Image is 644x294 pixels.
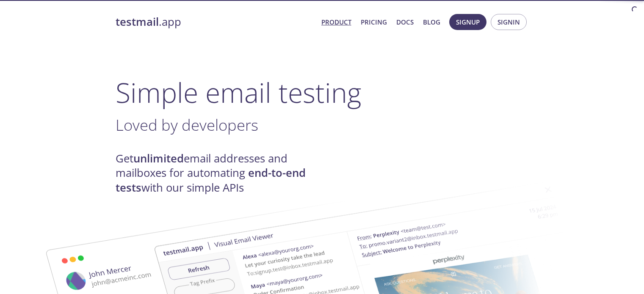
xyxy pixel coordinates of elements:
[116,151,322,195] h4: Get email addresses and mailboxes for automating with our simple APIs
[116,15,315,29] a: testmail.app
[116,114,258,135] span: Loved by developers
[116,14,159,29] strong: testmail
[116,165,306,195] strong: end-to-end tests
[396,16,414,27] a: Docs
[498,16,520,27] span: Signin
[321,16,351,27] a: Product
[423,16,440,27] a: Blog
[116,76,529,109] h1: Simple email testing
[361,16,387,27] a: Pricing
[133,151,184,166] strong: unlimited
[491,14,527,30] button: Signin
[456,16,480,27] span: Signup
[449,14,486,30] button: Signup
